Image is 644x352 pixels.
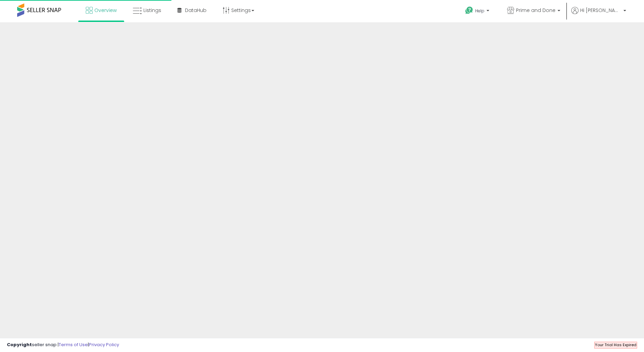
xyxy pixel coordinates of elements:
[571,7,626,22] a: Hi [PERSON_NAME]
[580,7,621,14] span: Hi [PERSON_NAME]
[94,7,117,14] span: Overview
[185,7,207,14] span: DataHub
[460,1,496,22] a: Help
[475,8,484,14] span: Help
[516,7,555,14] span: Prime and Done
[465,6,473,15] i: Get Help
[143,7,161,14] span: Listings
